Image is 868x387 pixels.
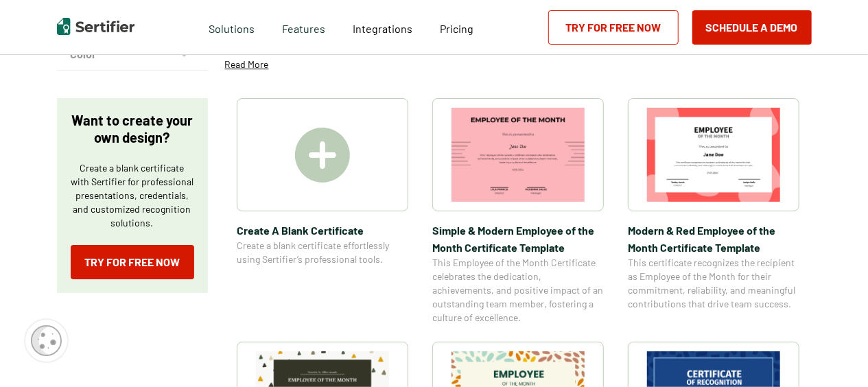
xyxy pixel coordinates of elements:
[548,10,679,45] a: Try for Free Now
[451,108,585,202] img: Simple & Modern Employee of the Month Certificate Template
[225,58,269,71] p: Read More
[440,19,473,36] a: Pricing
[628,98,799,325] a: Modern & Red Employee of the Month Certificate TemplateModern & Red Employee of the Month Certifi...
[353,19,412,36] a: Integrations
[71,245,194,279] a: Try for Free Now
[237,239,408,266] span: Create a blank certificate effortlessly using Sertifier’s professional tools.
[647,108,780,202] img: Modern & Red Employee of the Month Certificate Template
[628,256,799,311] span: This certificate recognizes the recipient as Employee of the Month for their commitment, reliabil...
[31,325,62,356] img: Cookie Popup Icon
[71,161,194,230] p: Create a blank certificate with Sertifier for professional presentations, credentials, and custom...
[295,128,350,183] img: Create A Blank Certificate
[282,19,325,36] span: Features
[432,222,604,256] span: Simple & Modern Employee of the Month Certificate Template
[209,19,255,36] span: Solutions
[432,98,604,325] a: Simple & Modern Employee of the Month Certificate TemplateSimple & Modern Employee of the Month C...
[432,256,604,325] span: This Employee of the Month Certificate celebrates the dedication, achievements, and positive impa...
[628,222,799,256] span: Modern & Red Employee of the Month Certificate Template
[71,112,194,146] p: Want to create your own design?
[799,321,868,387] iframe: Chat Widget
[440,22,473,35] span: Pricing
[353,22,412,35] span: Integrations
[692,10,812,45] button: Schedule a Demo
[57,18,134,35] img: Sertifier | Digital Credentialing Platform
[237,222,408,239] span: Create A Blank Certificate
